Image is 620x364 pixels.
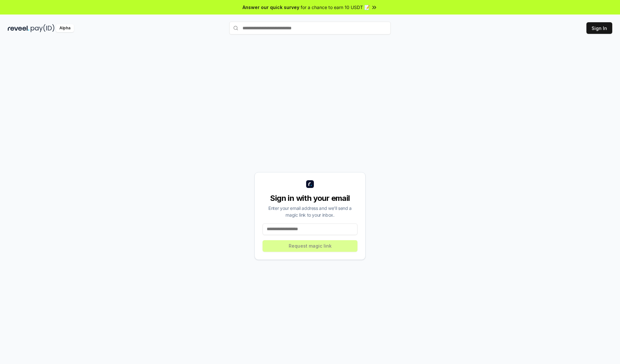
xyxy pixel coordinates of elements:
img: logo_small [306,180,314,188]
button: Sign In [586,22,612,34]
div: Alpha [56,24,74,32]
div: Sign in with your email [263,193,357,203]
span: for a chance to earn 10 USDT 📝 [301,4,370,11]
div: Enter your email address and we’ll send a magic link to your inbox. [263,205,357,218]
img: pay_id [31,24,55,32]
img: reveel_dark [8,24,29,32]
span: Answer our quick survey [243,4,299,11]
